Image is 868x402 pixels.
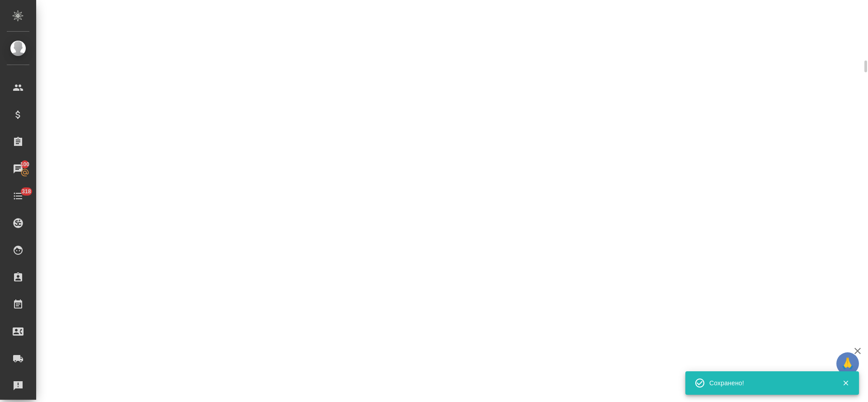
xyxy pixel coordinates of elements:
span: 100 [15,160,35,169]
span: 318 [16,187,37,196]
a: 100 [2,158,34,180]
div: Сохранено! [709,379,829,388]
button: Закрыть [836,379,855,387]
a: 318 [2,185,34,207]
span: 🙏 [840,354,855,373]
button: 🙏 [836,352,859,375]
